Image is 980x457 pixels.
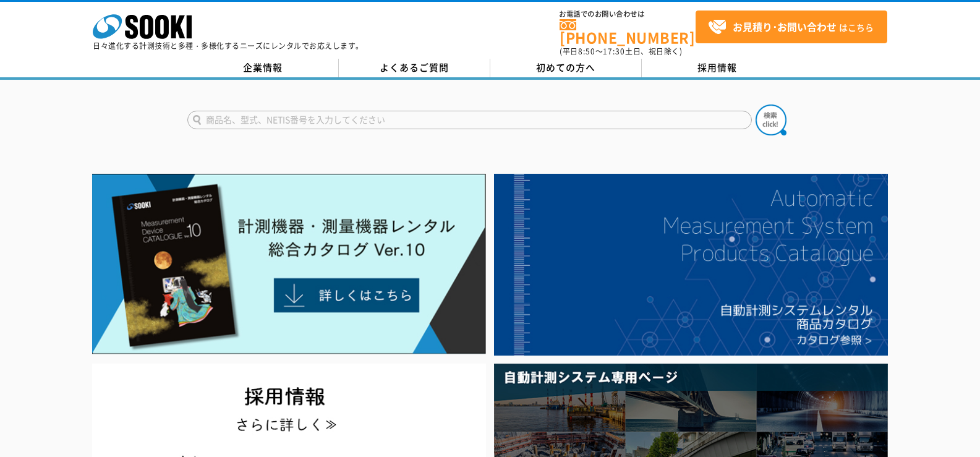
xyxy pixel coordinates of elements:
[187,111,752,129] input: 商品名、型式、NETIS番号を入力してください
[578,46,595,57] span: 8:50
[560,11,696,18] span: お電話でのお問い合わせは
[708,18,874,36] span: はこちら
[93,42,364,49] p: 日々進化する計測技術と多種・多様化するニーズにレンタルでお応えします。
[560,46,682,57] span: (平日 ～ 土日、祝日除く)
[339,59,490,77] a: よくあるご質問
[92,174,486,354] img: Catalog Ver10
[603,46,625,57] span: 17:30
[490,59,642,77] a: 初めての方へ
[536,61,595,74] span: 初めての方へ
[642,59,793,77] a: 採用情報
[696,11,887,43] a: お見積り･お問い合わせはこちら
[187,59,339,77] a: 企業情報
[733,19,837,34] strong: お見積り･お問い合わせ
[756,105,786,135] img: btn_search.png
[560,19,696,45] a: [PHONE_NUMBER]
[494,174,888,356] img: 自動計測システムカタログ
